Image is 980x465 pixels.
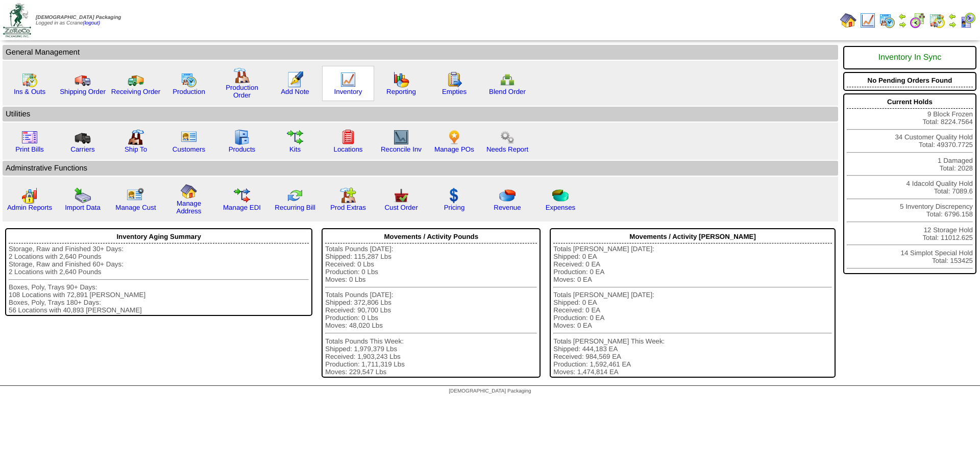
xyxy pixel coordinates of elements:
a: Manage Cust [115,204,156,211]
img: arrowleft.gif [898,12,906,20]
div: Inventory In Sync [847,48,973,67]
div: Storage, Raw and Finished 30+ Days: 2 Locations with 2,640 Pounds Storage, Raw and Finished 60+ D... [9,245,309,314]
img: line_graph2.gif [393,129,409,145]
div: No Pending Orders Found [847,74,973,87]
a: Receiving Order [111,88,160,95]
a: Customers [173,145,205,153]
img: cabinet.gif [234,129,250,145]
img: home.gif [840,12,856,29]
img: customers.gif [181,129,197,145]
img: zoroco-logo-small.webp [3,3,31,37]
a: Manage POs [434,145,474,153]
img: factory2.gif [128,129,144,145]
a: Kits [289,145,301,153]
a: Manage Address [177,200,202,215]
a: Blend Order [489,88,526,95]
a: Expenses [546,204,576,211]
a: Products [229,145,256,153]
img: arrowright.gif [948,20,957,29]
a: Carriers [70,145,94,153]
a: Add Note [281,88,309,95]
div: Movements / Activity [PERSON_NAME] [553,230,832,243]
img: arrowright.gif [898,20,906,29]
div: Current Holds [847,95,973,109]
img: calendarinout.gif [929,12,945,29]
a: Pricing [444,204,465,211]
div: Totals [PERSON_NAME] [DATE]: Shipped: 0 EA Received: 0 EA Production: 0 EA Moves: 0 EA Totals [PE... [553,245,832,376]
td: Adminstrative Functions [3,161,838,176]
div: Totals Pounds [DATE]: Shipped: 115,287 Lbs Received: 0 Lbs Production: 0 Lbs Moves: 0 Lbs Totals ... [325,245,537,376]
a: Recurring Bill [275,204,315,211]
a: Admin Reports [7,204,52,211]
img: arrowleft.gif [948,12,957,20]
img: pie_chart.png [499,187,516,204]
img: edi.gif [234,187,250,204]
a: Needs Report [486,145,528,153]
img: workflow.gif [287,129,303,145]
img: po.png [446,129,462,145]
a: Prod Extras [330,204,366,211]
a: Empties [442,88,467,95]
img: calendarprod.gif [879,12,895,29]
a: Locations [333,145,362,153]
img: truck2.gif [128,71,144,88]
img: cust_order.png [393,187,409,204]
img: prodextras.gif [340,187,356,204]
a: Print Bills [15,145,44,153]
img: pie_chart2.png [552,187,569,204]
div: 9 Block Frozen Total: 8224.7564 34 Customer Quality Hold Total: 49370.7725 1 Damaged Total: 2028 ... [843,93,976,274]
span: Logged in as Ccrane [36,15,121,26]
img: truck.gif [75,71,91,88]
a: Inventory [334,88,362,95]
a: Revenue [494,204,521,211]
td: General Management [3,45,838,60]
img: dollar.gif [446,187,462,204]
a: Reconcile Inv [381,145,422,153]
img: calendarcustomer.gif [960,12,976,29]
span: [DEMOGRAPHIC_DATA] Packaging [36,15,121,20]
div: Inventory Aging Summary [9,230,309,243]
a: Cust Order [384,204,418,211]
a: Production Order [226,84,258,99]
img: locations.gif [340,129,356,145]
img: calendarprod.gif [181,71,197,88]
td: Utilities [3,107,838,121]
img: line_graph.gif [860,12,876,29]
img: truck3.gif [75,129,91,145]
img: orders.gif [287,71,303,88]
span: [DEMOGRAPHIC_DATA] Packaging [449,388,531,394]
a: (logout) [83,20,100,26]
a: Shipping Order [60,88,106,95]
img: reconcile.gif [287,187,303,204]
img: managecust.png [127,187,145,204]
a: Ins & Outs [14,88,45,95]
img: factory.gif [234,67,250,84]
img: calendarinout.gif [21,71,38,88]
img: import.gif [75,187,91,204]
img: line_graph.gif [340,71,356,88]
img: graph.gif [393,71,409,88]
a: Production [173,88,205,95]
img: network.png [499,71,516,88]
img: calendarblend.gif [910,12,926,29]
a: Ship To [125,145,147,153]
a: Reporting [386,88,416,95]
a: Import Data [65,204,101,211]
img: invoice2.gif [21,129,38,145]
img: workorder.gif [446,71,462,88]
img: home.gif [181,183,197,200]
a: Manage EDI [223,204,261,211]
img: workflow.png [499,129,516,145]
div: Movements / Activity Pounds [325,230,537,243]
img: graph2.png [21,187,38,204]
